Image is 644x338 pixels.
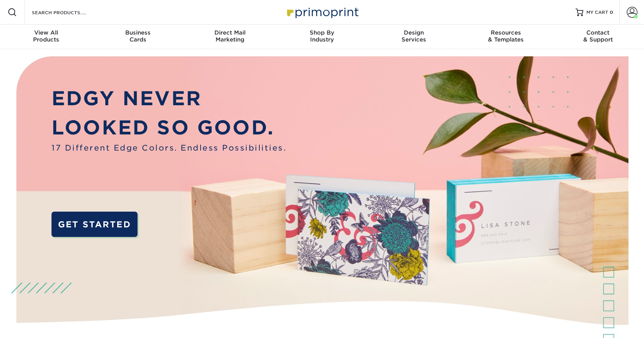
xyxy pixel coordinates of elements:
[460,25,552,49] a: Resources& Templates
[552,25,644,49] a: Contact& Support
[368,29,460,43] div: Services
[92,29,184,43] div: Cards
[368,25,460,49] a: DesignServices
[184,29,276,36] span: Direct Mail
[92,29,184,36] span: Business
[460,29,552,36] span: Resources
[51,113,286,142] p: LOOKED SO GOOD.
[552,29,644,43] div: & Support
[610,10,613,15] span: 0
[184,29,276,43] div: Marketing
[92,25,184,49] a: BusinessCards
[51,84,286,113] p: EDGY NEVER
[51,212,137,237] a: GET STARTED
[368,29,460,36] span: Design
[284,4,360,20] img: Primoprint
[276,29,368,36] span: Shop By
[276,29,368,43] div: Industry
[31,8,106,17] input: SEARCH PRODUCTS.....
[552,29,644,36] span: Contact
[276,25,368,49] a: Shop ByIndustry
[586,9,608,16] span: MY CART
[51,142,286,154] span: 17 Different Edge Colors. Endless Possibilities.
[184,25,276,49] a: Direct MailMarketing
[460,29,552,43] div: & Templates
